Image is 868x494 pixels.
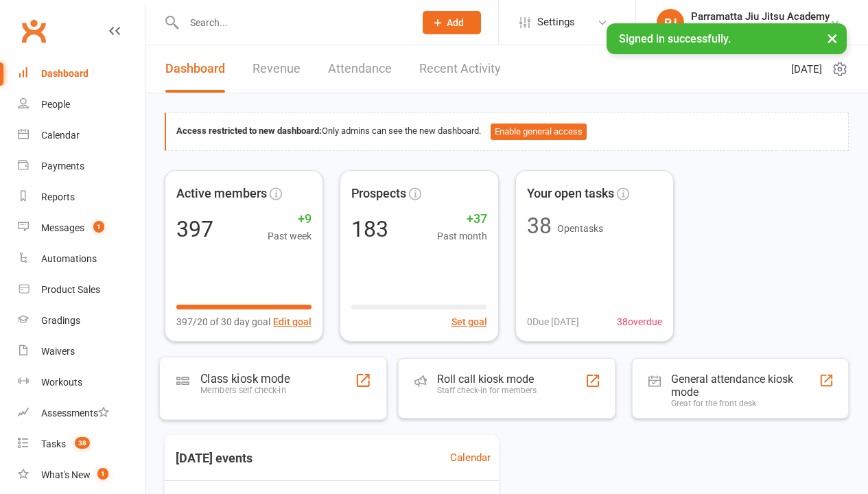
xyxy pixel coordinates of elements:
input: Search... [180,13,405,32]
div: Product Sales [41,284,100,295]
a: Messages 1 [18,213,145,244]
a: Assessments [18,398,145,429]
span: Signed in successfully. [619,32,731,45]
div: Calendar [41,130,80,141]
div: Dashboard [41,68,89,79]
div: Parramatta Jiu Jitsu Academy [691,23,830,35]
a: Gradings [18,305,145,336]
span: +9 [268,209,312,229]
div: Messages [41,222,84,233]
div: Payments [41,161,84,172]
div: Reports [41,191,75,202]
span: Prospects [351,184,406,204]
div: 397 [176,218,213,240]
div: Workouts [41,377,82,388]
a: Revenue [253,45,301,93]
div: 183 [351,218,388,240]
div: Staff check-in for members [437,386,537,395]
span: 397/20 of 30 day goal [176,314,270,329]
a: Recent Activity [419,45,501,93]
a: Dashboard [18,58,145,89]
div: Parramatta Jiu Jitsu Academy [691,10,830,23]
button: Set goal [451,314,487,329]
span: [DATE] [791,61,822,78]
strong: Access restricted to new dashboard: [176,126,322,136]
div: Waivers [41,346,75,357]
span: Your open tasks [527,184,614,204]
div: Tasks [41,438,66,449]
a: Workouts [18,367,145,398]
div: Automations [41,253,97,264]
a: Reports [18,182,145,213]
div: Roll call kiosk mode [437,373,537,386]
div: Members self check-in [200,385,290,395]
span: Active members [176,184,267,204]
div: General attendance kiosk mode [671,373,819,399]
span: Past week [268,228,312,244]
div: 38 [527,215,552,237]
a: Attendance [328,45,392,93]
a: Calendar [450,449,491,466]
span: Add [447,17,464,28]
h3: [DATE] events [165,446,263,471]
a: Product Sales [18,274,145,305]
span: 1 [93,221,104,233]
button: Enable general access [491,123,587,140]
div: People [41,99,70,110]
span: Past month [437,228,487,244]
button: Edit goal [273,314,312,329]
span: +37 [437,209,487,229]
a: Dashboard [165,45,225,93]
a: Payments [18,151,145,182]
span: 0 Due [DATE] [527,314,579,329]
span: 38 [75,437,90,449]
div: Great for the front desk [671,399,819,408]
a: Calendar [18,120,145,151]
span: Open tasks [557,223,603,234]
a: Automations [18,244,145,274]
div: What's New [41,469,91,480]
div: Gradings [41,315,80,326]
a: Tasks 38 [18,429,145,460]
a: Waivers [18,336,145,367]
span: Settings [537,7,575,38]
a: People [18,89,145,120]
div: Assessments [41,408,109,419]
span: 1 [97,468,108,480]
a: Clubworx [16,14,51,48]
span: 38 overdue [617,314,662,329]
button: × [820,23,845,53]
div: PJ [657,9,684,36]
a: What's New1 [18,460,145,491]
div: Only admins can see the new dashboard. [176,123,838,140]
button: Add [423,11,481,34]
div: Class kiosk mode [200,371,290,385]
